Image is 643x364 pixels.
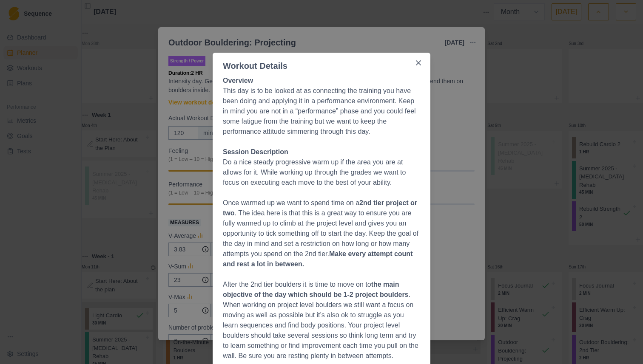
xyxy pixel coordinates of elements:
strong: Overview [223,77,253,84]
p: After the 2nd tier boulders it is time to move on to . When working on project level boulders we ... [223,279,420,361]
p: This day is to be looked at as connecting the training you have been doing and applying it in a p... [223,86,420,137]
button: Close [412,56,425,70]
header: Workout Details [213,53,430,72]
p: Do a nice steady progressive warm up if the area you are at allows for it. While working up throu... [223,157,420,188]
strong: Session Description [223,148,288,155]
p: Once warmed up we want to spend time on a . The idea here is that this is a great way to ensure y... [223,198,420,269]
